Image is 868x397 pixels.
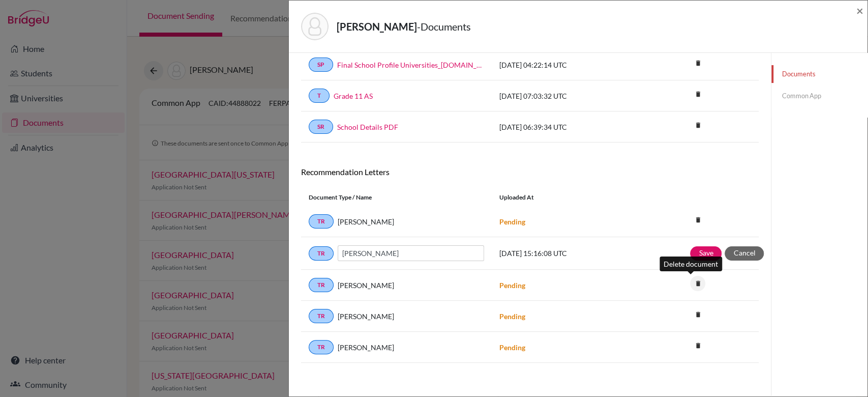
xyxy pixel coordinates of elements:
[725,246,764,261] button: Cancel
[334,91,373,101] a: Grade 11 AS
[690,214,705,228] a: delete
[690,212,705,228] i: delete
[499,217,525,226] strong: Pending
[771,87,867,105] a: Common App
[492,193,644,202] div: Uploaded at
[338,311,394,322] span: [PERSON_NAME]
[499,249,567,258] span: [DATE] 15:16:08 UTC
[690,277,705,291] a: delete
[690,55,705,71] i: delete
[309,278,334,292] a: TR
[492,122,644,132] div: [DATE] 06:39:34 UTC
[309,120,333,134] a: SR
[690,338,705,353] i: delete
[690,87,705,102] i: delete
[338,216,394,227] span: [PERSON_NAME]
[690,88,705,102] a: delete
[856,5,863,17] button: Close
[690,308,705,322] a: delete
[309,214,334,229] a: TR
[492,91,644,101] div: [DATE] 07:03:32 UTC
[690,57,705,71] a: delete
[499,281,525,290] strong: Pending
[690,276,705,291] i: delete
[499,343,525,352] strong: Pending
[337,20,417,33] strong: [PERSON_NAME]
[309,309,334,323] a: TR
[499,312,525,321] strong: Pending
[690,118,705,133] i: delete
[309,340,334,354] a: TR
[337,122,398,132] a: School Details PDF
[301,167,759,177] h6: Recommendation Letters
[309,246,334,261] a: TR
[492,60,644,70] div: [DATE] 04:22:14 UTC
[338,342,394,353] span: [PERSON_NAME]
[309,89,330,103] a: T
[856,3,863,18] span: ×
[690,339,705,353] a: delete
[301,193,492,202] div: Document Type / Name
[417,20,471,33] span: - Documents
[309,58,333,72] a: SP
[690,119,705,133] a: delete
[771,65,867,83] a: Documents
[690,307,705,322] i: delete
[660,257,722,271] div: Delete document
[338,280,394,291] span: [PERSON_NAME]
[337,60,484,70] a: Final School Profile Universities_[DOMAIN_NAME]_wide
[690,246,722,261] button: Save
